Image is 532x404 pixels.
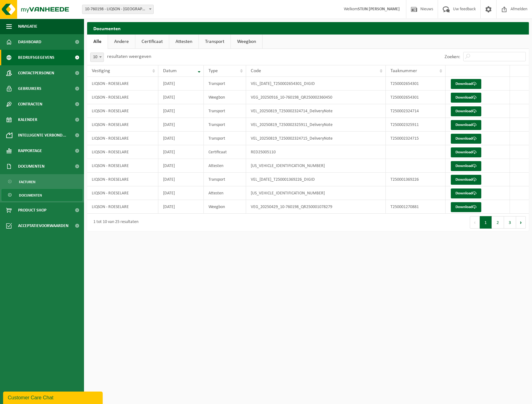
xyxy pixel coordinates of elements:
span: 10 [90,53,104,62]
td: [US_VEHICLE_IDENTIFICATION_NUMBER] [246,159,386,173]
td: [DATE] [158,159,204,173]
strong: STIJN [PERSON_NAME] [358,7,400,12]
span: Taaknummer [390,68,417,73]
a: Download [451,147,481,157]
span: Bedrijfsgegevens [18,50,54,65]
span: Vestiging [92,68,110,73]
td: [DATE] [158,104,204,118]
td: LIQSON - ROESELARE [87,104,158,118]
td: VEL_20250819_T250002324715_DeliveryNote [246,132,386,145]
a: Download [451,175,481,185]
button: Previous [470,216,480,229]
a: Alle [87,35,108,49]
span: Product Shop [18,202,46,218]
td: Transport [204,132,246,145]
a: Facturen [2,176,82,188]
iframe: chat widget [3,390,104,404]
td: VEL_[DATE]_T250002654301_DIGID [246,77,386,91]
td: LIQSON - ROESELARE [87,118,158,132]
td: LIQSON - ROESELARE [87,132,158,145]
td: RED25005110 [246,145,386,159]
td: T250002654301 [386,77,446,91]
a: Transport [199,35,231,49]
td: LIQSON - ROESELARE [87,173,158,186]
span: Contactpersonen [18,65,54,81]
td: [DATE] [158,186,204,200]
a: Download [451,79,481,89]
button: 2 [492,216,504,229]
td: VEL_20250819_T250002324714_DeliveryNote [246,104,386,118]
td: LIQSON - ROESELARE [87,159,158,173]
td: Transport [204,118,246,132]
span: Rapportage [18,143,42,159]
span: Documenten [18,159,44,174]
td: LIQSON - ROESELARE [87,91,158,104]
span: Navigatie [18,19,37,34]
span: Contracten [18,96,42,112]
span: Gebruikers [18,81,41,96]
td: T250002325911 [386,118,446,132]
td: [US_VEHICLE_IDENTIFICATION_NUMBER] [246,186,386,200]
td: [DATE] [158,91,204,104]
td: T250002654301 [386,91,446,104]
td: LIQSON - ROESELARE [87,186,158,200]
td: [DATE] [158,132,204,145]
td: Attesten [204,186,246,200]
td: Transport [204,77,246,91]
td: [DATE] [158,200,204,214]
h2: Documenten [87,22,529,34]
td: T250001369226 [386,173,446,186]
td: [DATE] [158,173,204,186]
td: Attesten [204,159,246,173]
td: Transport [204,173,246,186]
td: LIQSON - ROESELARE [87,77,158,91]
div: 1 tot 10 van 25 resultaten [90,217,138,228]
td: VEG_20250916_10-760198_QR250002360450 [246,91,386,104]
label: Zoeken: [445,54,460,59]
button: 3 [504,216,516,229]
td: Transport [204,104,246,118]
span: Code [251,68,261,73]
span: Documenten [19,189,42,201]
span: 10-760198 - LIQSON - ROESELARE [82,5,154,14]
a: Download [451,120,481,130]
a: Certificaat [135,35,169,49]
td: T250002324715 [386,132,446,145]
a: Weegbon [231,35,262,49]
a: Andere [108,35,135,49]
span: 10-760198 - LIQSON - ROESELARE [82,5,153,14]
a: Download [451,202,481,212]
td: LIQSON - ROESELARE [87,200,158,214]
a: Download [451,134,481,144]
td: [DATE] [158,118,204,132]
a: Download [451,93,481,103]
td: VEL_[DATE]_T250001369226_DIGID [246,173,386,186]
span: Datum [163,68,177,73]
a: Attesten [169,35,198,49]
a: Download [451,161,481,171]
td: [DATE] [158,77,204,91]
span: Intelligente verbond... [18,128,66,143]
a: Download [451,106,481,116]
span: Type [208,68,218,73]
td: LIQSON - ROESELARE [87,145,158,159]
td: Weegbon [204,200,246,214]
td: Weegbon [204,91,246,104]
a: Documenten [2,189,82,201]
button: 1 [480,216,492,229]
label: resultaten weergeven [107,54,151,59]
span: 10 [91,53,104,62]
td: VEG_20250429_10-760198_QR250001078279 [246,200,386,214]
td: T250002324714 [386,104,446,118]
span: Kalender [18,112,37,128]
span: Acceptatievoorwaarden [18,218,68,234]
td: T250001270881 [386,200,446,214]
td: [DATE] [158,145,204,159]
td: Certificaat [204,145,246,159]
td: VEL_20250819_T250002325911_DeliveryNote [246,118,386,132]
button: Next [516,216,526,229]
span: Dashboard [18,34,41,50]
a: Download [451,188,481,198]
span: Facturen [19,176,35,188]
